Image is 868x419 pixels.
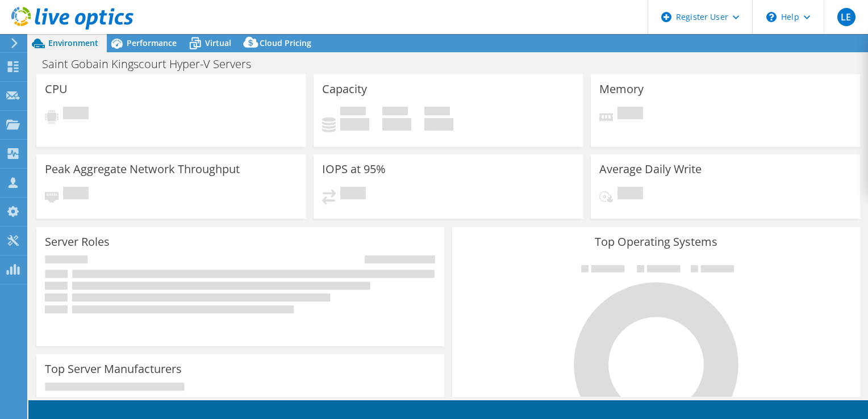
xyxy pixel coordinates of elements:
h3: Average Daily Write [599,163,702,175]
span: Pending [617,107,643,122]
span: Free [382,107,408,118]
h3: Memory [599,83,644,95]
h4: 0 GiB [340,118,369,131]
span: LE [837,8,856,26]
h4: 0 GiB [424,118,453,131]
span: Pending [340,187,366,202]
span: Virtual [205,37,231,48]
h1: Saint Gobain Kingscourt Hyper-V Servers [37,58,269,70]
h3: Server Roles [45,236,110,248]
span: Total [424,107,450,118]
span: Cloud Pricing [260,37,311,48]
span: Environment [48,37,98,48]
h3: Peak Aggregate Network Throughput [45,163,240,175]
h4: 0 GiB [382,118,411,131]
h3: CPU [45,83,68,95]
span: Pending [63,187,89,202]
h3: Top Server Manufacturers [45,363,182,375]
span: Used [340,107,366,118]
span: Pending [63,107,89,122]
span: Pending [617,187,643,202]
svg: \n [766,12,777,22]
h3: IOPS at 95% [322,163,386,175]
h3: Capacity [322,83,367,95]
h3: Top Operating Systems [461,236,852,248]
span: Performance [127,37,177,48]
